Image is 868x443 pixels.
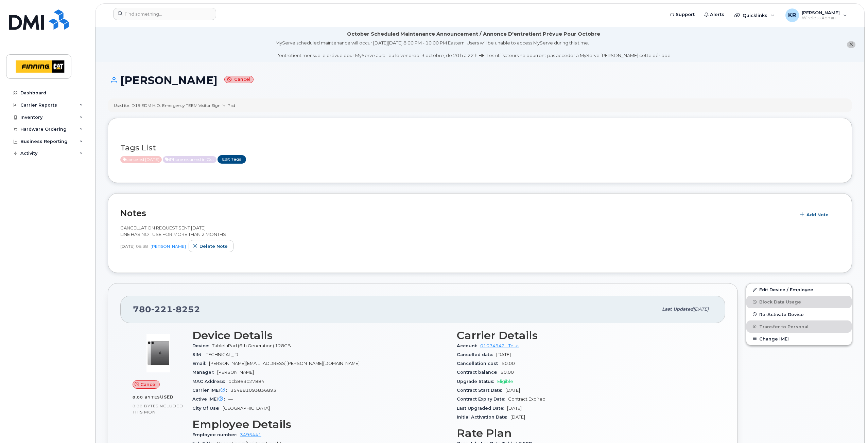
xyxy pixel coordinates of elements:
[223,406,270,411] span: [GEOGRAPHIC_DATA]
[497,379,513,384] span: Eligible
[224,76,254,84] small: Cancel
[192,388,230,393] span: Carrier IMEI
[746,320,852,333] button: Transfer to Personal
[507,406,522,411] span: [DATE]
[510,414,525,420] span: [DATE]
[457,343,480,348] span: Account
[140,381,157,388] span: Cancel
[347,31,600,38] div: October Scheduled Maintenance Announcement / Annonce D'entretient Prévue Pour Octobre
[457,427,713,439] h3: Rate Plan
[796,208,834,221] button: Add Note
[120,208,792,218] h2: Notes
[212,343,291,348] span: Tablet iPad (6th Generation) 128GB
[508,396,545,402] span: Contract Expired
[120,225,226,237] span: CANCELLATION REQUEST SENT [DATE] LINE HAS NOT USE FOR MORE THAN 2 MONTHS
[501,370,514,375] span: $0.00
[192,361,209,366] span: Email
[133,304,200,314] span: 780
[218,155,246,164] a: Edit Tags
[192,379,228,384] span: MAC Address
[240,432,261,437] a: 3495441
[192,329,449,342] h3: Device Details
[457,370,501,375] span: Contract balance
[806,211,829,218] span: Add Note
[151,304,173,314] span: 221
[457,361,502,366] span: Cancellation cost
[759,312,804,317] span: Re-Activate Device
[160,394,174,400] span: used
[457,329,713,342] h3: Carrier Details
[457,388,505,393] span: Contract Start Date
[228,396,233,402] span: —
[480,343,519,348] a: 01074942 - Telus
[199,243,228,250] span: Delete note
[228,379,264,384] span: bcb863c27884
[192,418,449,430] h3: Employee Details
[189,240,233,252] button: Delete note
[192,396,228,402] span: Active IMEI
[133,395,160,400] span: 0.00 Bytes
[662,307,693,312] span: Last updated
[746,283,852,296] a: Edit Device / Employee
[457,379,497,384] span: Upgrade Status
[151,244,186,249] a: [PERSON_NAME]
[838,413,863,438] iframe: Messenger Launcher
[457,352,496,357] span: Cancelled date
[230,388,276,393] span: 354881093836893
[136,243,148,249] span: 09:38
[120,144,839,152] h3: Tags List
[746,333,852,345] button: Change IMEI
[205,352,240,357] span: [TECHNICAL_ID]
[173,304,200,314] span: 8252
[192,432,240,437] span: Employee number
[108,74,852,86] h1: [PERSON_NAME]
[693,307,709,312] span: [DATE]
[217,370,254,375] span: [PERSON_NAME]
[505,388,520,393] span: [DATE]
[746,308,852,320] button: Re-Activate Device
[120,156,162,163] span: Active
[192,352,205,357] span: SIM
[496,352,511,357] span: [DATE]
[120,243,135,249] span: [DATE]
[457,414,510,420] span: Initial Activation Date
[746,296,852,308] button: Block Data Usage
[192,370,217,375] span: Manager
[502,361,515,366] span: $0.00
[138,333,179,373] img: image20231002-4137094-12qiux7.jpeg
[457,406,507,411] span: Last Upgraded Date
[163,156,216,163] span: Active
[209,361,360,366] span: [PERSON_NAME][EMAIL_ADDRESS][PERSON_NAME][DOMAIN_NAME]
[847,41,855,48] button: close notification
[276,40,672,59] div: MyServe scheduled maintenance will occur [DATE][DATE] 8:00 PM - 10:00 PM Eastern. Users will be u...
[133,403,183,414] span: included this month
[114,103,235,108] div: Used for: D19 EDM H.O. Emergency TEEM Visitor Sign in iPad
[457,396,508,402] span: Contract Expiry Date
[192,343,212,348] span: Device
[133,404,158,408] span: 0.00 Bytes
[192,406,223,411] span: City Of Use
